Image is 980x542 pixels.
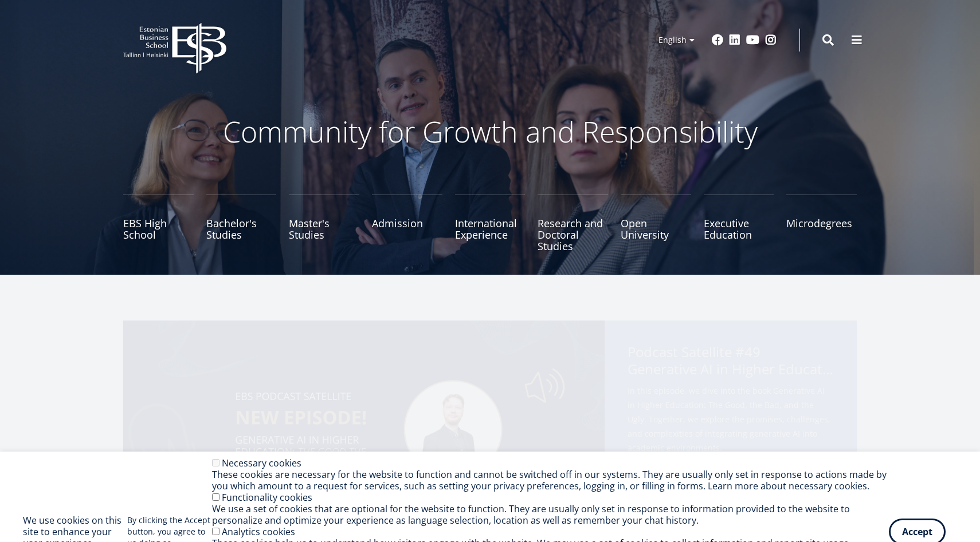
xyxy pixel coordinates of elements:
[222,457,301,469] label: Necessary cookies
[289,195,359,252] a: Master's Studies
[455,195,526,252] a: International Experience
[712,34,723,46] a: Facebook
[186,114,794,149] p: Community for Growth and Responsibility
[746,34,759,46] a: Youtube
[628,343,834,381] span: Podcast Satellite #49
[123,321,605,538] img: Satellite #49
[621,195,691,252] a: Open University
[222,491,312,504] label: Functionality cookies
[628,383,834,455] span: In this episode, we dive into the book Generative AI in Higher Education: The Good, the Bad, and ...
[704,195,774,252] a: Executive Education
[372,195,442,252] a: Admission
[786,195,857,252] a: Microdegrees
[538,195,608,252] a: Research and Doctoral Studies
[212,503,889,526] div: We use a set of cookies that are optional for the website to function. They are usually only set ...
[206,195,277,252] a: Bachelor's Studies
[729,34,740,46] a: Linkedin
[222,525,295,538] label: Analytics cookies
[212,469,889,492] div: These cookies are necessary for the website to function and cannot be switched off in our systems...
[765,34,777,46] a: Instagram
[123,195,194,252] a: EBS High School
[628,361,834,378] span: Generative AI in Higher Education: The Good, the Bad, and the Ugly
